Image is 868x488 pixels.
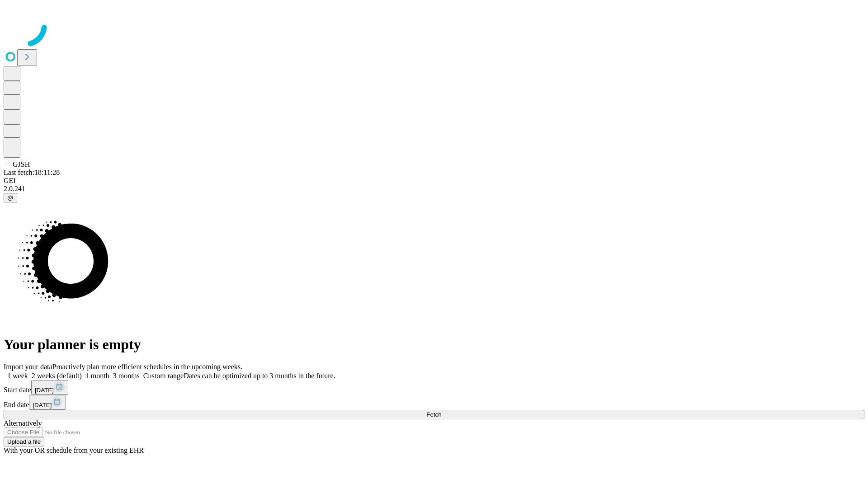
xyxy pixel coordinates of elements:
[143,372,184,380] span: Custom range
[4,169,60,176] span: Last fetch: 18:11:28
[113,372,140,380] span: 3 months
[4,336,864,353] h1: Your planner is empty
[4,437,44,446] button: Upload a file
[35,387,54,394] span: [DATE]
[52,363,242,371] span: Proactively plan more efficient schedules in the upcoming weeks.
[7,372,28,380] span: 1 week
[4,395,864,410] div: End date
[184,372,335,380] span: Dates can be optimized up to 3 months in the future.
[4,419,42,427] span: Alternatively
[33,402,52,408] span: [DATE]
[13,160,30,168] span: GJSH
[4,410,864,419] button: Fetch
[4,380,864,395] div: Start date
[29,395,66,410] button: [DATE]
[7,194,14,201] span: @
[85,372,109,380] span: 1 month
[32,372,82,380] span: 2 weeks (default)
[426,411,441,418] span: Fetch
[4,446,144,454] span: With your OR schedule from your existing EHR
[4,185,864,193] div: 2.0.241
[4,363,52,371] span: Import your data
[31,380,68,395] button: [DATE]
[4,193,17,202] button: @
[4,177,864,185] div: GEI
